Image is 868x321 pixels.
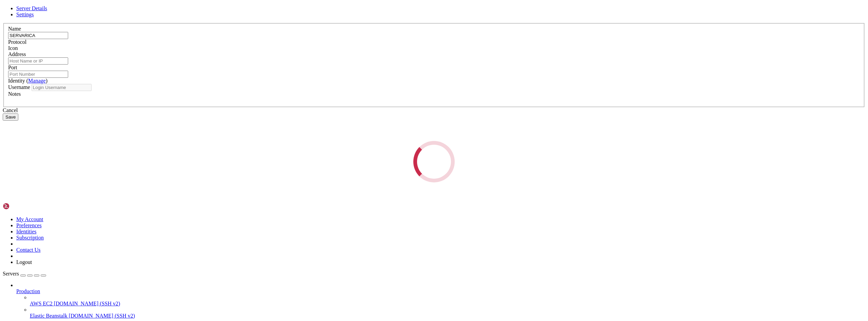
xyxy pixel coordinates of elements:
[8,71,68,78] input: Port Number
[28,78,46,84] a: Manage
[30,301,53,306] span: AWS EC2
[30,295,865,307] li: AWS EC2 [DOMAIN_NAME] (SSH v2)
[16,288,40,294] span: Production
[69,313,135,319] span: [DOMAIN_NAME] (SSH v2)
[3,113,18,121] button: Save
[8,51,26,57] label: Address
[30,313,67,319] span: Elastic Beanstalk
[16,247,41,253] a: Contact Us
[3,203,42,210] img: Shellngn
[16,12,34,17] a: Settings
[3,3,780,8] x-row: Connection timed out
[8,26,21,32] label: Name
[8,39,26,45] label: Protocol
[8,91,21,97] label: Notes
[26,78,47,84] span: ( )
[16,235,44,240] a: Subscription
[8,57,68,65] input: Host Name or IP
[3,8,5,14] div: (0, 1)
[32,84,92,91] input: Login Username
[8,32,68,39] input: Server Name
[413,141,455,182] div: Loading...
[30,313,865,319] a: Elastic Beanstalk [DOMAIN_NAME] (SSH v2)
[54,301,120,306] span: [DOMAIN_NAME] (SSH v2)
[16,5,47,11] a: Server Details
[3,107,865,113] div: Cancel
[8,84,30,90] label: Username
[16,216,43,222] a: My Account
[3,271,46,277] a: Servers
[30,301,865,307] a: AWS EC2 [DOMAIN_NAME] (SSH v2)
[8,78,47,84] label: Identity
[16,229,37,234] a: Identities
[8,65,17,70] label: Port
[16,259,32,265] a: Logout
[16,288,865,295] a: Production
[3,271,19,277] span: Servers
[30,307,865,319] li: Elastic Beanstalk [DOMAIN_NAME] (SSH v2)
[8,45,18,51] label: Icon
[16,222,42,228] a: Preferences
